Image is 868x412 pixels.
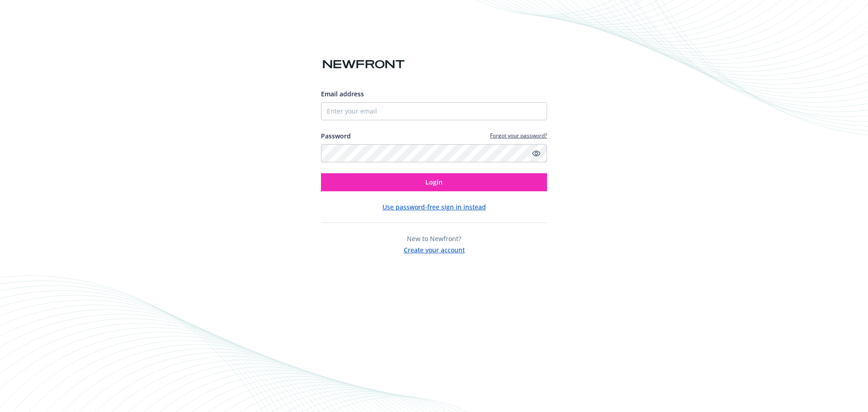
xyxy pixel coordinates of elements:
[382,202,486,212] button: Use password-free sign in instead
[425,178,443,186] span: Login
[407,234,461,243] span: New to Newfront?
[490,132,547,139] a: Forgot your password?
[404,243,465,255] button: Create your account
[531,148,542,159] a: Show password
[321,144,547,162] input: Enter your password
[321,173,547,191] button: Login
[321,131,351,141] label: Password
[321,90,364,98] span: Email address
[321,57,406,72] img: Newfront logo
[321,102,547,120] input: Enter your email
